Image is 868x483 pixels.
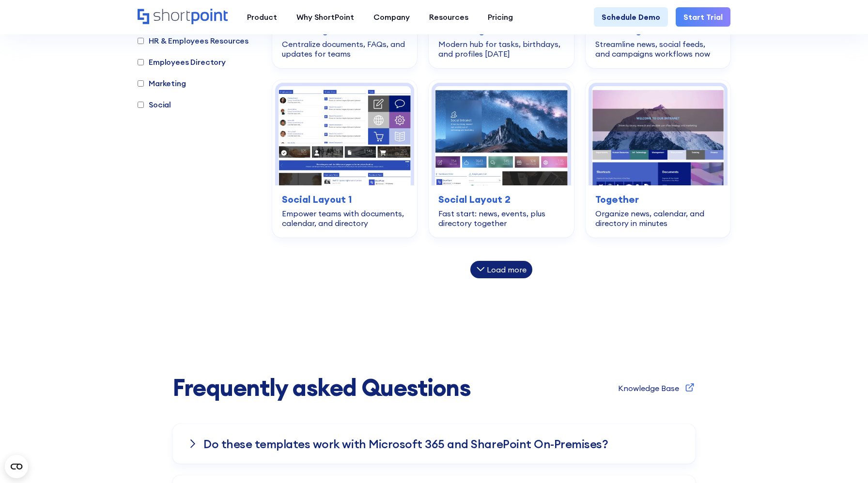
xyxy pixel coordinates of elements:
[247,11,277,23] div: Product
[438,192,564,207] h3: Social Layout 2
[592,86,724,185] img: Intranet homepage template: Organize news, calendar, and directory in minutes | ShortPoint Templates
[272,80,417,238] a: SharePoint social intranet template: Empower teams with documents, calendar, and directory | Shor...
[364,7,419,27] a: Company
[595,209,721,228] div: Organize news, calendar, and directory in minutes
[172,375,471,401] span: Frequently asked Questions
[820,437,868,483] iframe: Chat Widget
[438,39,564,59] div: Modern hub for tasks, birthdays, and profiles [DATE]
[5,455,28,478] button: Open CMP widget
[279,86,411,185] img: SharePoint social intranet template: Empower teams with documents, calendar, and directory | Shor...
[373,11,410,23] div: Company
[138,77,186,89] label: Marketing
[429,80,573,238] a: SharePoint community site: Fast start: news, events, plus directory together | ShortPoint Templat...
[287,7,364,27] a: Why ShortPoint
[487,266,527,273] div: Load more
[138,99,171,110] label: Social
[138,56,226,68] label: Employees Directory
[138,59,144,65] input: Employees Directory
[435,86,567,185] img: SharePoint community site: Fast start: news, events, plus directory together | ShortPoint Templates
[594,7,668,27] a: Schedule Demo
[138,9,228,25] a: Home
[488,11,513,23] div: Pricing
[586,80,730,238] a: Intranet homepage template: Organize news, calendar, and directory in minutes | ShortPoint Templa...
[203,438,608,450] h3: Do these templates work with Microsoft 365 and SharePoint On-Premises?
[282,192,407,207] h3: Social Layout 1
[296,11,354,23] div: Why ShortPoint
[478,7,523,27] a: Pricing
[237,7,287,27] a: Product
[282,209,407,228] div: Empower teams with documents, calendar, and directory
[282,39,407,59] div: Centralize documents, FAQs, and updates for teams
[618,384,679,392] div: Knowledge Base
[419,7,478,27] a: Resources
[618,381,696,394] a: Knowledge Base
[676,7,730,27] a: Start Trial
[138,38,144,44] input: HR & Employees Resources
[138,35,248,46] label: HR & Employees Resources
[470,261,532,278] div: Load more
[595,192,721,207] h3: Together
[429,11,468,23] div: Resources
[438,209,564,228] div: Fast start: news, events, plus directory together
[138,102,144,108] input: Social
[595,39,721,59] div: Streamline news, social feeds, and campaigns workflows now
[138,80,144,87] input: Marketing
